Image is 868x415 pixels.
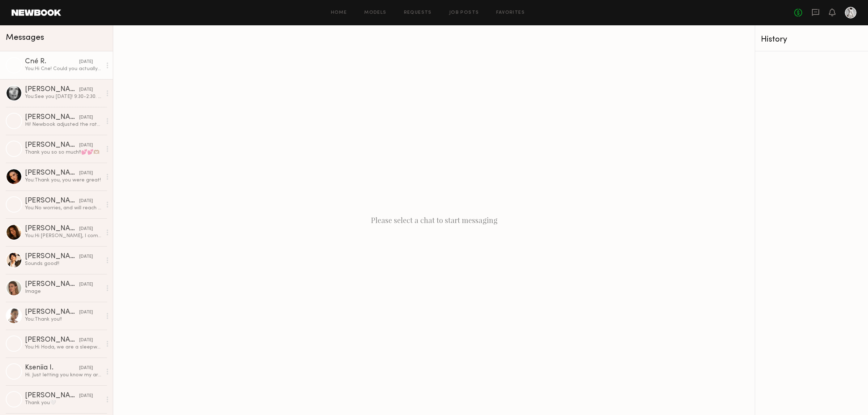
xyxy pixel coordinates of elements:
[79,59,93,65] div: [DATE]
[761,35,862,44] div: History
[25,177,102,184] div: You: Thank you, you were great!
[79,309,93,316] div: [DATE]
[25,114,79,121] div: [PERSON_NAME]
[25,253,79,260] div: [PERSON_NAME]
[25,316,102,323] div: You: Thank you!!
[25,281,79,288] div: [PERSON_NAME]
[25,121,102,128] div: Hi! Newbook adjusted the rate to $825 total :)
[79,393,93,399] div: [DATE]
[25,205,102,211] div: You: No worries, and will reach out again!
[331,10,347,15] a: Home
[25,86,79,93] div: [PERSON_NAME]
[6,34,44,42] span: Messages
[79,170,93,177] div: [DATE]
[25,170,79,177] div: [PERSON_NAME]
[79,114,93,121] div: [DATE]
[79,281,93,288] div: [DATE]
[79,142,93,149] div: [DATE]
[25,93,102,100] div: You: See you [DATE]! 9:30-2:30. I think once the hours are confirmed the total rate will be updat...
[79,337,93,344] div: [DATE]
[113,25,755,415] div: Please select a chat to start messaging
[79,253,93,260] div: [DATE]
[404,10,432,15] a: Requests
[25,260,102,267] div: Sounds good!!
[364,10,386,15] a: Models
[25,65,102,72] div: You: Hi Cne! Could you actually come at 11am instead of 10:30 [DATE]?
[25,58,79,65] div: Cné R.
[79,226,93,232] div: [DATE]
[79,365,93,372] div: [DATE]
[496,10,525,15] a: Favorites
[25,309,79,316] div: [PERSON_NAME]
[25,197,79,205] div: [PERSON_NAME]
[25,149,102,156] div: Thank you so so much!!💕💕🫶🏽
[25,288,102,295] div: Image
[25,225,79,232] div: [PERSON_NAME]
[25,337,79,344] div: [PERSON_NAME]
[25,392,79,399] div: [PERSON_NAME]
[25,232,102,239] div: You: Hi [PERSON_NAME], I completely understand. Unfortunately, that wouldn't work within our budg...
[79,86,93,93] div: [DATE]
[25,344,102,351] div: You: Hi Hoda, we are a sleepwear and loungewear, multi-label company looking to book for an ecom ...
[25,142,79,149] div: [PERSON_NAME]
[25,364,79,372] div: Kseniia I.
[25,372,102,378] div: Hi. Just letting you know my arrival dates. I’ll be in LA from [DATE] till [DATE], then [DATE] - ...
[449,10,479,15] a: Job Posts
[79,198,93,205] div: [DATE]
[25,399,102,406] div: Thank you🤍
